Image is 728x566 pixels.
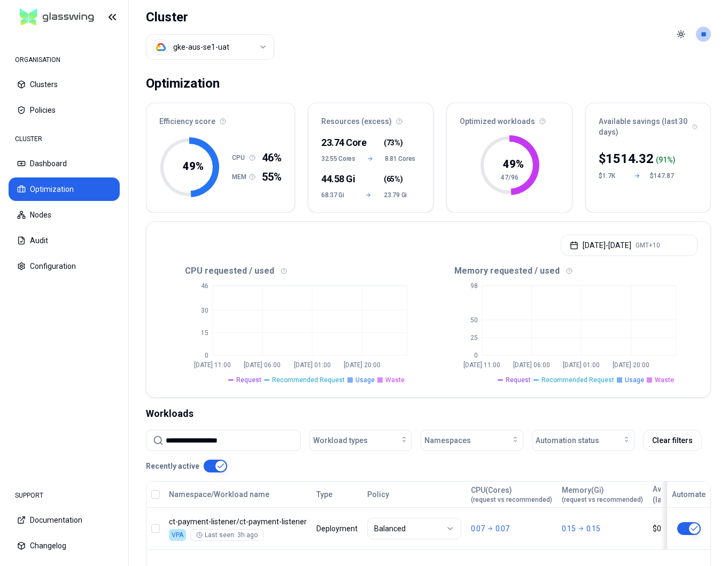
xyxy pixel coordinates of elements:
tspan: [DATE] 11:00 [463,361,500,369]
span: 23.79 Gi [384,191,415,199]
div: Deployment [316,523,358,534]
button: Nodes [9,203,120,227]
button: Namespace/Workload name [169,484,269,505]
span: (request vs recommended) [562,495,643,504]
button: Workload types [309,430,412,451]
tspan: 46 [201,282,208,290]
span: Automation status [536,435,599,446]
tspan: 47/96 [500,174,518,181]
div: Optimized workloads [447,103,571,133]
span: Workload types [313,435,368,446]
span: Namespaces [424,435,471,446]
tspan: [DATE] 06:00 [244,361,281,369]
span: 73% [386,137,400,148]
tspan: 49 % [183,160,204,173]
tspan: 25 [470,334,477,342]
span: ( ) [384,174,402,184]
div: Memory(Gi) [562,485,643,504]
div: Available savings (last 30 days) [586,103,710,144]
div: SUPPORT [9,485,120,506]
span: 68.37 Gi [321,191,353,199]
button: Memory(Gi)(request vs recommended) [562,484,643,505]
span: Usage [625,376,644,384]
tspan: [DATE] 06:00 [513,361,550,369]
span: GMT+10 [636,241,660,250]
button: Changelog [9,534,120,557]
button: Clear filters [643,430,702,451]
span: 8.81 Cores [385,154,415,163]
button: Optimization [9,177,120,201]
div: $1.7K [599,172,624,180]
p: 0.07 [495,523,509,534]
span: Recommended Request [272,376,345,384]
button: Clusters [9,73,120,96]
button: Configuration [9,254,120,278]
tspan: 50 [470,316,477,324]
img: GlassWing [16,5,98,30]
div: $ [599,150,654,167]
div: Workloads [146,406,711,421]
div: Policy [367,489,461,500]
p: 91 [659,154,667,165]
p: 0.07 [471,523,485,534]
p: Recently active [146,461,199,471]
button: [DATE]-[DATE]GMT+10 [561,235,698,256]
div: 23.74 Core [321,135,353,150]
button: Dashboard [9,152,120,175]
button: Documentation [9,508,120,532]
p: 0.15 [562,523,576,534]
div: 44.58 Gi [321,172,353,187]
div: Automate [672,489,706,500]
tspan: [DATE] 20:00 [613,361,649,369]
div: Last seen: 3h ago [196,531,258,539]
div: VPA [169,529,186,541]
img: gcp [156,42,166,52]
div: Memory requested / used [429,265,698,277]
h1: MEM [232,173,249,181]
tspan: 15 [201,329,208,337]
div: CPU requested / used [159,265,429,277]
h1: CPU [232,153,249,162]
tspan: 30 [201,307,208,314]
div: ORGANISATION [9,49,120,71]
div: $147.87 [650,172,676,180]
tspan: 49 % [502,158,523,170]
span: Request [236,376,261,384]
span: 65% [386,174,400,184]
tspan: [DATE] 11:00 [194,361,231,369]
span: ( ) [384,137,402,148]
span: Request [506,376,531,384]
div: Resources (excess) [308,103,433,133]
tspan: 98 [470,282,477,290]
p: 1514.32 [606,150,654,167]
button: Available savings(last 30 days) [653,484,727,505]
span: Waste [385,376,405,384]
div: CPU(Cores) [471,485,552,504]
span: 32.55 Cores [321,154,355,163]
div: CLUSTER [9,128,120,150]
tspan: [DATE] 20:00 [344,361,381,369]
span: 55% [262,169,282,184]
span: Waste [655,376,674,384]
div: Optimization [146,73,220,94]
button: CPU(Cores)(request vs recommended) [471,484,552,505]
button: Audit [9,229,120,252]
p: 0.15 [586,523,600,534]
tspan: [DATE] 01:00 [294,361,331,369]
tspan: [DATE] 01:00 [563,361,600,369]
span: Recommended Request [541,376,614,384]
button: Policies [9,98,120,122]
div: ( %) [656,154,676,165]
tspan: 0 [205,352,208,359]
button: Automation status [532,430,634,451]
span: Usage [355,376,375,384]
tspan: 0 [474,352,477,359]
button: Namespaces [421,430,523,451]
button: Type [316,484,332,505]
div: Efficiency score [146,103,295,133]
p: ct-payment-listener [169,516,307,527]
span: 46% [262,150,282,165]
button: Select a value [146,34,274,60]
h1: Cluster [146,9,274,26]
span: (request vs recommended) [471,495,552,504]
